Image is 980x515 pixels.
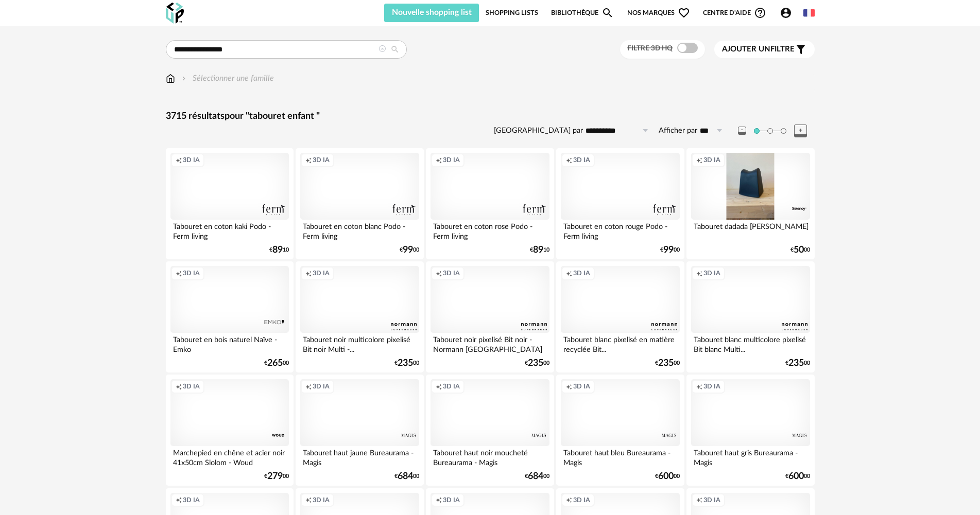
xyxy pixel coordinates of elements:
span: 3D IA [443,156,460,164]
div: Tabouret en coton blanc Podo - Ferm living [300,220,419,240]
span: Creation icon [696,269,702,277]
span: 3D IA [313,496,330,504]
div: € 00 [785,473,810,480]
div: € 00 [655,360,680,367]
span: Creation icon [436,156,442,164]
button: Nouvelle shopping list [384,4,479,22]
span: Creation icon [176,269,182,277]
div: Tabouret noir pixelisé Bit noir - Normann [GEOGRAPHIC_DATA] [431,333,549,353]
span: 3D IA [703,496,720,504]
span: Nouvelle shopping list [392,8,472,16]
label: [GEOGRAPHIC_DATA] par [494,126,583,136]
span: Account Circle icon [780,7,792,19]
div: € 10 [530,246,549,254]
span: Creation icon [696,496,702,504]
img: svg+xml;base64,PHN2ZyB3aWR0aD0iMTYiIGhlaWdodD0iMTciIHZpZXdCb3g9IjAgMCAxNiAxNyIgZmlsbD0ibm9uZSIgeG... [166,73,175,84]
span: 684 [528,473,543,480]
div: Tabouret blanc pixelisé en matière recyclée Bit... [561,333,679,353]
span: 235 [398,360,413,367]
a: Creation icon 3D IA Tabouret dadada [PERSON_NAME] €5000 [686,148,814,259]
span: 235 [788,360,804,367]
span: 3D IA [443,269,460,277]
span: Filter icon [795,43,807,56]
div: Marchepied en chêne et acier noir 41x50cm Slolom - Woud [170,446,289,467]
div: € 00 [400,246,419,254]
span: Creation icon [566,156,572,164]
span: Help Circle Outline icon [754,7,766,19]
img: fr [803,7,815,19]
span: 3D IA [183,156,200,164]
a: Creation icon 3D IA Tabouret en coton rouge Podo - Ferm living €9900 [556,148,684,259]
div: € 00 [394,473,419,480]
a: Creation icon 3D IA Tabouret en coton rose Podo - Ferm living €8910 [426,148,554,259]
span: 89 [272,246,283,254]
span: Ajouter un [722,45,770,53]
span: 3D IA [443,382,460,390]
span: 3D IA [313,269,330,277]
span: 235 [658,360,674,367]
a: BibliothèqueMagnify icon [551,4,614,22]
span: Creation icon [566,269,572,277]
div: Tabouret dadada [PERSON_NAME] [691,220,810,240]
div: € 00 [660,246,680,254]
span: Nos marques [627,4,690,22]
span: Creation icon [176,496,182,504]
span: 600 [658,473,674,480]
span: 3D IA [183,382,200,390]
div: € 00 [525,473,549,480]
div: 3715 résultats [166,111,815,122]
div: € 00 [785,360,810,367]
div: € 00 [264,473,289,480]
span: Creation icon [305,496,312,504]
span: 89 [533,246,543,254]
span: 600 [788,473,804,480]
span: Creation icon [566,496,572,504]
a: Creation icon 3D IA Tabouret blanc multicolore pixelisé Bit blanc Multi... €23500 [686,261,814,372]
span: Creation icon [176,382,182,390]
span: 3D IA [313,156,330,164]
span: Heart Outline icon [678,7,690,19]
span: Creation icon [436,269,442,277]
span: filtre [722,44,795,55]
div: Tabouret en coton rouge Podo - Ferm living [561,220,679,240]
div: Sélectionner une famille [180,73,274,84]
span: Creation icon [566,382,572,390]
a: Creation icon 3D IA Tabouret en coton kaki Podo - Ferm living €8910 [166,148,294,259]
div: Tabouret haut jaune Bureaurama - Magis [300,446,419,467]
div: Tabouret haut gris Bureaurama - Magis [691,446,810,467]
div: Tabouret blanc multicolore pixelisé Bit blanc Multi... [691,333,810,353]
span: Creation icon [305,269,312,277]
a: Creation icon 3D IA Tabouret haut gris Bureaurama - Magis €60000 [686,375,814,486]
a: Creation icon 3D IA Tabouret noir pixelisé Bit noir - Normann [GEOGRAPHIC_DATA] €23500 [426,261,554,372]
div: € 00 [394,360,419,367]
a: Creation icon 3D IA Marchepied en chêne et acier noir 41x50cm Slolom - Woud €27900 [166,375,294,486]
span: 3D IA [443,496,460,504]
a: Shopping Lists [486,4,538,22]
span: 3D IA [573,382,590,390]
span: 279 [267,473,283,480]
div: € 00 [264,360,289,367]
span: 99 [403,246,413,254]
a: Creation icon 3D IA Tabouret en bois naturel Naïve - Emko €26500 [166,261,294,372]
span: 265 [267,360,283,367]
div: € 10 [269,246,289,254]
span: 3D IA [573,156,590,164]
a: Creation icon 3D IA Tabouret haut jaune Bureaurama - Magis €68400 [296,375,423,486]
a: Creation icon 3D IA Tabouret haut bleu Bureaurama - Magis €60000 [556,375,684,486]
a: Creation icon 3D IA Tabouret noir multicolore pixelisé Bit noir Multi -... €23500 [296,261,423,372]
span: Creation icon [436,496,442,504]
span: pour "tabouret enfant " [225,112,320,121]
span: 99 [663,246,674,254]
span: 3D IA [573,269,590,277]
div: Tabouret noir multicolore pixelisé Bit noir Multi -... [300,333,419,353]
span: 684 [398,473,413,480]
button: Ajouter unfiltre Filter icon [714,41,815,58]
span: Centre d'aideHelp Circle Outline icon [703,7,766,19]
a: Creation icon 3D IA Tabouret en coton blanc Podo - Ferm living €9900 [296,148,423,259]
span: Creation icon [305,382,312,390]
span: 3D IA [183,496,200,504]
span: 3D IA [703,269,720,277]
span: 3D IA [573,496,590,504]
span: 3D IA [703,156,720,164]
div: Tabouret haut bleu Bureaurama - Magis [561,446,679,467]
